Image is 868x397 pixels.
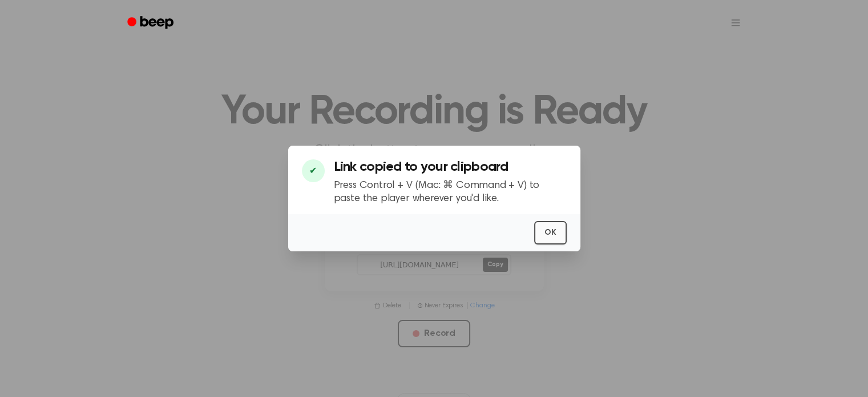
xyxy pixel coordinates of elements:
[534,221,567,244] button: OK
[302,159,325,182] div: ✔
[334,179,567,205] p: Press Control + V (Mac: ⌘ Command + V) to paste the player wherever you'd like.
[119,12,184,34] a: Beep
[334,159,567,175] h3: Link copied to your clipboard
[722,9,749,37] button: Open menu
